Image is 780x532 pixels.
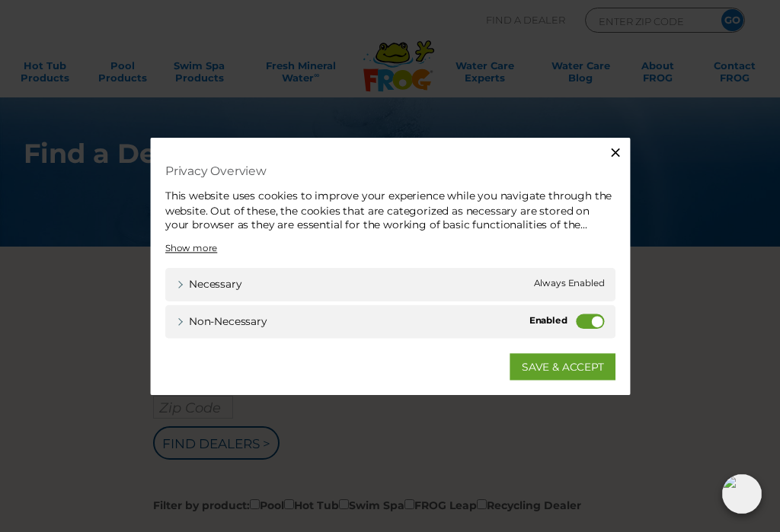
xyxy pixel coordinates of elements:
div: This website uses cookies to improve your experience while you navigate through the website. Out ... [160,187,621,232]
a: Necessary [171,276,238,292]
img: openIcon [722,474,762,514]
a: Non-necessary [171,314,264,330]
a: Show more [160,241,213,254]
a: SAVE & ACCEPT [513,355,621,382]
h4: Privacy Overview [160,158,621,180]
span: Always Enabled [537,276,609,292]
